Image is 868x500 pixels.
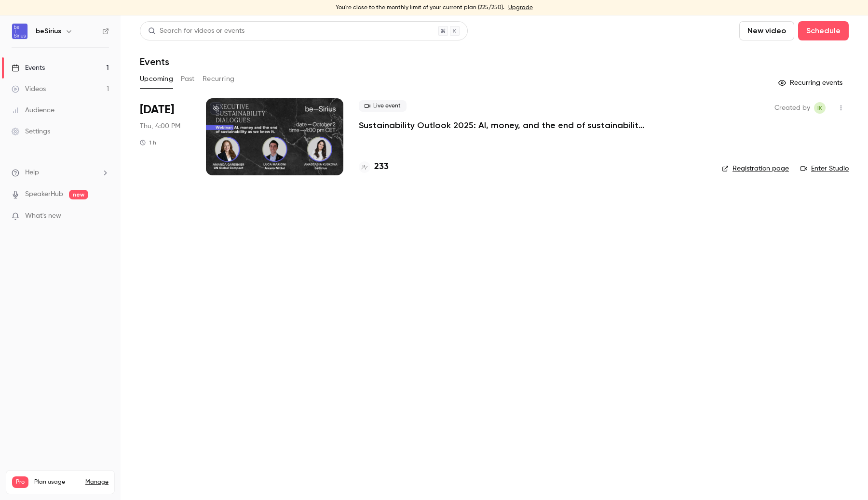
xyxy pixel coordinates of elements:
div: Events [12,63,45,73]
span: Plan usage [34,478,80,486]
iframe: Noticeable Trigger [97,212,109,221]
span: Help [25,168,39,178]
li: help-dropdown-opener [12,168,109,178]
a: Sustainability Outlook 2025: AI, money, and the end of sustainability as we knew it [359,119,648,131]
a: 233 [359,160,389,173]
a: SpeakerHub [25,189,63,199]
img: beSirius [12,24,27,39]
h6: beSirius [36,26,61,36]
span: Irina Kuzminykh [814,102,826,114]
h1: Events [140,56,169,67]
h4: 233 [374,160,389,173]
span: What's new [25,211,61,221]
a: Registration page [722,164,789,173]
button: Recurring [203,71,235,87]
button: New video [739,21,794,40]
a: Enter Studio [800,164,849,173]
div: Settings [12,127,50,136]
div: Videos [12,84,46,94]
button: Past [181,71,195,87]
span: Live event [359,100,407,112]
span: Thu, 4:00 PM [140,121,180,131]
a: Upgrade [508,4,533,12]
a: Manage [85,478,108,486]
button: Schedule [798,21,849,40]
div: Oct 2 Thu, 4:00 PM (Europe/Amsterdam) [140,98,190,175]
button: Upcoming [140,71,173,87]
button: Recurring events [774,75,849,91]
div: 1 h [140,139,156,146]
span: Created by [774,102,810,114]
span: IK [817,102,822,114]
span: [DATE] [140,102,174,118]
span: new [69,190,88,199]
div: Audience [12,105,54,115]
div: Search for videos or events [148,26,244,36]
span: Pro [12,476,28,488]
